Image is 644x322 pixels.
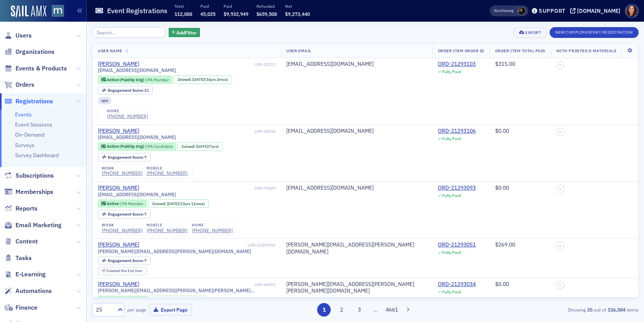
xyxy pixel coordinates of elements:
a: [PERSON_NAME] [98,241,139,248]
span: – [559,187,561,191]
a: Subscriptions [4,171,54,180]
span: User Email [286,48,311,53]
span: CPA Member [120,201,143,206]
div: Also [494,8,501,13]
a: [PERSON_NAME] [98,185,139,192]
span: Engagement Score : [108,87,145,93]
div: Joined: 1991-09-27 00:00:00 [148,199,208,208]
span: [PERSON_NAME][EMAIL_ADDRESS][PERSON_NAME][PERSON_NAME][DOMAIN_NAME] [98,288,275,293]
span: 45,025 [200,11,215,17]
div: Export [525,31,541,35]
span: Active (Paid by Org) [107,144,145,149]
span: [DATE] [196,144,208,149]
span: [EMAIL_ADDRESS][DOMAIN_NAME] [98,192,176,197]
div: [EMAIL_ADDRESS][DOMAIN_NAME] [286,61,427,68]
button: 3 [352,303,366,317]
div: [PERSON_NAME][EMAIL_ADDRESS][PERSON_NAME][PERSON_NAME][DOMAIN_NAME] [286,281,427,295]
span: $9,932,949 [224,11,248,17]
a: Event Sessions [15,121,52,128]
div: work [102,166,143,171]
button: 2 [335,303,348,317]
a: View Homepage [46,5,64,18]
h1: Event Registrations [107,6,167,15]
div: Active (Paid by Org): Active (Paid by Org): CPA Member [98,75,173,84]
span: Active (Paid by Org) [107,77,145,82]
span: [EMAIL_ADDRESS][DOMAIN_NAME] [98,67,176,73]
a: [PHONE_NUMBER] [102,228,143,233]
span: $315.00 [495,60,515,67]
span: Finance [15,303,38,312]
div: Active: Active: CPA Member [98,199,147,208]
a: [PHONE_NUMBER] [102,170,143,176]
div: End User [106,269,143,273]
span: $0.00 [495,127,509,134]
div: 7 [108,212,147,216]
p: Paid [224,3,248,9]
div: USR-54938 [141,129,276,134]
span: Registrations [15,97,53,106]
img: SailAMX [11,5,46,18]
a: [PERSON_NAME] [98,61,139,68]
div: 7 [108,155,147,159]
span: Viewing [494,8,514,14]
span: Joined : [181,144,196,149]
span: CPA Member [145,77,169,82]
div: 21 [108,88,149,92]
div: Fully Paid [442,136,461,141]
a: [PHONE_NUMBER] [192,228,233,233]
span: Events & Products [15,64,67,73]
div: Engagement Score: 7 [98,257,150,265]
span: Engagement Score : [108,258,145,263]
p: Paid [200,3,215,9]
span: Joined : [152,201,167,206]
span: CPA Candidate [145,144,173,149]
div: work [102,223,143,228]
button: 1 [317,303,331,317]
div: Fully Paid [442,69,461,74]
a: Memberships [4,188,53,196]
div: Fully Paid [442,193,461,198]
span: Automations [15,287,52,295]
div: Support [539,7,565,14]
span: With Printed E-Materials [556,48,617,53]
span: Order Item Order ID [438,48,484,53]
p: Refunded [256,3,277,9]
a: ORD-21293106 [438,128,476,135]
span: [PERSON_NAME][EMAIL_ADDRESS][PERSON_NAME][DOMAIN_NAME] [98,248,251,254]
a: New Complimentary Registration [550,28,639,35]
a: Automations [4,287,52,295]
span: Subscriptions [15,171,54,180]
img: SailAMX [52,5,64,17]
a: ORD-21293103 [438,61,476,68]
a: Tasks [4,254,32,262]
span: – [559,283,561,287]
button: New Complimentary Registration [550,27,639,38]
div: 7 [108,259,147,263]
span: $0.00 [495,281,509,288]
div: Active (Paid by Org): Active (Paid by Org): CPA Candidate [98,142,176,151]
div: Joined: 1991-06-13 00:00:00 [174,75,232,84]
a: [PHONE_NUMBER] [107,113,148,119]
a: Active (Paid by Org) CPA Member [101,77,169,82]
a: ORD-21293034 [438,281,476,288]
a: Email Marketing [4,221,61,230]
a: Survey Dashboard [15,152,59,159]
p: Net [285,3,310,9]
button: Export Page [149,304,192,316]
div: [PERSON_NAME] [98,281,139,288]
span: … [370,306,381,313]
a: [PHONE_NUMBER] [147,228,188,233]
span: Lauren McDonough [518,7,526,15]
span: Joined : [178,77,192,82]
a: [PERSON_NAME] [98,128,139,135]
span: Reports [15,204,38,213]
span: Created Via : [106,268,128,273]
div: home [107,109,148,113]
div: (7yrs) [196,144,219,149]
span: Tasks [15,254,32,262]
